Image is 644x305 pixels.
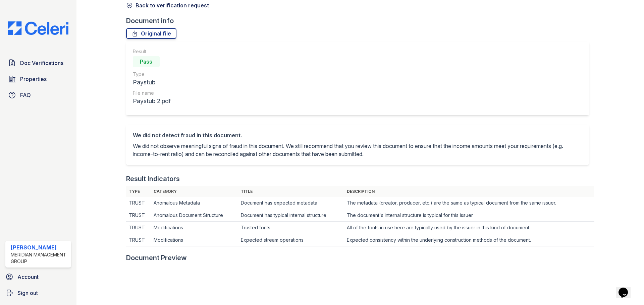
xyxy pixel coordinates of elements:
[5,72,71,86] a: Properties
[133,90,171,96] div: File name
[11,243,68,251] div: [PERSON_NAME]
[5,88,71,102] a: FAQ
[616,278,637,298] iframe: chat widget
[126,186,151,197] th: Type
[133,48,171,55] div: Result
[151,197,238,209] td: Anomalous Metadata
[126,174,180,183] div: Result Indicators
[5,56,71,70] a: Doc Verifications
[344,222,594,234] td: All of the fonts in use here are typically used by the issuer in this kind of document.
[344,197,594,209] td: The metadata (creator, producer, etc.) are the same as typical document from the same issuer.
[133,71,171,78] div: Type
[133,131,582,139] div: We did not detect fraud in this document.
[238,197,344,209] td: Document has expected metadata
[238,234,344,246] td: Expected stream operations
[133,78,171,87] div: Paystub
[238,222,344,234] td: Trusted fonts
[17,289,38,297] span: Sign out
[126,1,209,9] a: Back to verification request
[238,209,344,222] td: Document has typical internal structure
[126,253,187,262] div: Document Preview
[3,286,74,300] a: Sign out
[133,142,582,158] p: We did not observe meaningful signs of fraud in this document. We still recommend that you review...
[133,56,160,67] div: Pass
[126,28,176,39] a: Original file
[3,270,74,284] a: Account
[20,59,63,67] span: Doc Verifications
[344,234,594,246] td: Expected consistency within the underlying construction methods of the document.
[126,234,151,246] td: TRUST
[126,16,594,25] div: Document info
[238,186,344,197] th: Title
[151,209,238,222] td: Anomalous Document Structure
[151,222,238,234] td: Modifications
[344,209,594,222] td: The document's internal structure is typical for this issuer.
[151,234,238,246] td: Modifications
[20,75,47,83] span: Properties
[20,91,31,99] span: FAQ
[126,209,151,222] td: TRUST
[151,186,238,197] th: Category
[133,96,171,106] div: Paystub 2.pdf
[11,251,68,265] div: Meridian Management Group
[344,186,594,197] th: Description
[126,222,151,234] td: TRUST
[17,273,39,281] span: Account
[126,197,151,209] td: TRUST
[3,21,74,35] img: CE_Logo_Blue-a8612792a0a2168367f1c8372b55b34899dd931a85d93a1a3d3e32e68fde9ad4.png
